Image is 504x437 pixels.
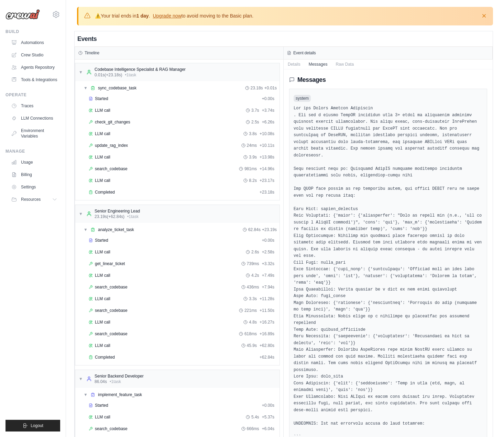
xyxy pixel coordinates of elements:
[260,308,274,313] span: + 11.50s
[95,319,110,325] span: LLM call
[262,261,274,266] span: + 3.32s
[262,96,274,101] span: + 0.00s
[79,211,83,217] span: ▼
[249,178,257,183] span: 8.2s
[125,72,136,78] span: • 1 task
[470,404,504,437] div: Chat Widget
[98,227,134,232] span: analyze_ticket_task
[95,72,122,78] span: 0.01s (+23.18s)
[21,197,41,202] span: Resources
[95,296,110,302] span: LLM call
[297,75,326,85] h2: Messages
[331,59,358,69] button: Raw Data
[262,273,274,278] span: + 7.49s
[95,13,101,19] strong: ⚠️
[247,343,257,348] span: 45.9s
[260,166,274,172] span: + 14.96s
[95,154,110,160] span: LLM call
[244,331,257,337] span: 618ms
[260,296,274,302] span: + 11.28s
[249,296,257,302] span: 3.3s
[95,189,115,195] span: Completed
[260,343,274,348] span: + 62.80s
[284,59,305,69] button: Details
[95,12,253,19] p: Your trial ends in . to avoid moving to the Basic plan.
[251,273,259,278] span: 4.2s
[262,284,274,290] span: + 7.94s
[244,166,257,172] span: 981ms
[260,131,274,136] span: + 10.08s
[8,113,60,124] a: LLM Connections
[247,143,257,148] span: 24ms
[262,227,277,232] span: + 23.19s
[95,108,110,113] span: LLM call
[8,169,60,180] a: Billing
[260,331,274,337] span: + 16.89s
[95,403,108,408] span: Started
[127,214,139,219] span: • 1 task
[95,261,125,266] span: get_linear_ticket
[260,178,274,183] span: + 23.17s
[136,13,149,19] strong: 1 day
[95,208,140,214] div: Senior Engineering Lead
[8,50,60,61] a: Crew Studio
[79,69,83,75] span: ▼
[98,392,142,397] span: implement_feature_task
[248,227,261,232] span: 62.84s
[84,227,88,232] span: ▼
[8,157,60,168] a: Usage
[98,85,136,91] span: sync_codebase_task
[84,85,88,91] span: ▼
[305,59,332,69] button: Messages
[6,29,60,34] div: Build
[85,50,99,56] h3: Timeline
[262,249,274,255] span: + 2.58s
[95,331,128,337] span: search_codebase
[153,13,181,19] a: Upgrade now
[262,426,274,431] span: + 6.04s
[84,392,88,397] span: ▼
[260,154,274,160] span: + 13.98s
[95,166,128,172] span: search_codebase
[31,423,43,428] span: Logout
[95,131,110,136] span: LLM call
[95,414,110,420] span: LLM call
[95,214,124,219] span: 23.19s (+62.84s)
[247,261,259,266] span: 739ms
[95,238,108,243] span: Started
[249,154,257,160] span: 3.9s
[8,100,60,111] a: Traces
[8,182,60,193] a: Settings
[95,67,186,72] div: Codebase Intelligence Specialist & RAG Manager
[6,149,60,154] div: Manage
[262,414,274,420] span: + 5.37s
[8,74,60,85] a: Tools & Integrations
[8,125,60,142] a: Environment Variables
[95,426,128,431] span: search_codebase
[262,238,274,243] span: + 0.00s
[95,143,128,148] span: update_rag_index
[95,273,110,278] span: LLM call
[262,108,274,113] span: + 3.74s
[95,284,128,290] span: search_codebase
[95,308,128,313] span: search_codebase
[260,143,274,148] span: + 10.11s
[294,95,311,102] span: system
[95,379,107,384] span: 86.04s
[251,108,259,113] span: 3.7s
[110,379,121,384] span: • 1 task
[8,194,60,205] button: Resources
[6,9,40,20] img: Logo
[249,319,257,325] span: 4.8s
[95,178,110,183] span: LLM call
[95,119,130,125] span: check_git_changes
[264,85,277,91] span: + 0.01s
[260,189,274,195] span: + 23.18s
[293,50,316,56] h3: Event details
[262,403,274,408] span: + 0.00s
[249,131,257,136] span: 3.8s
[95,373,144,379] div: Senior Backend Developer
[95,343,110,348] span: LLM call
[8,62,60,73] a: Agents Repository
[77,34,97,44] h2: Events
